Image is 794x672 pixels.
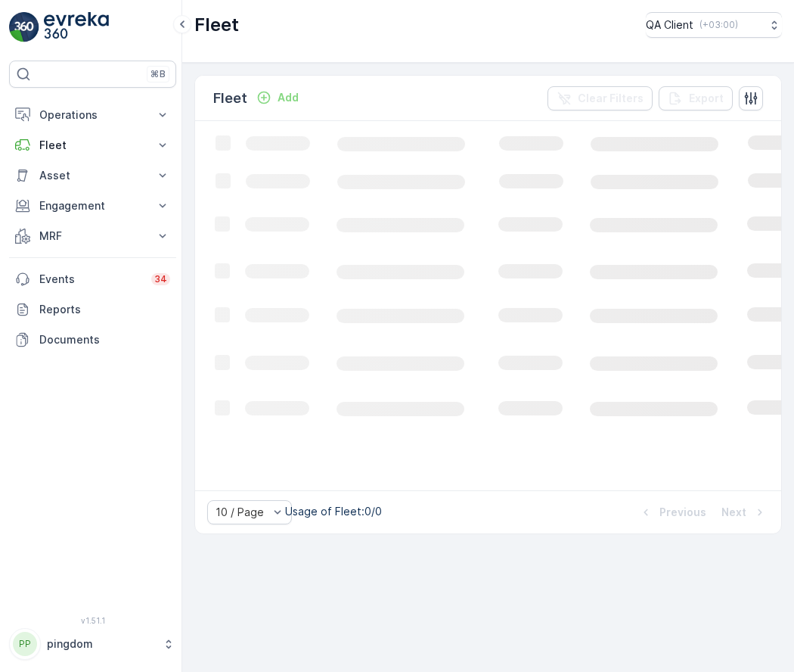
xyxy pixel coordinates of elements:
[9,221,176,251] button: MRF
[278,90,299,105] p: Add
[9,628,176,660] button: PPpingdom
[9,294,176,325] a: Reports
[250,89,305,107] button: Add
[9,130,176,160] button: Fleet
[154,273,167,285] p: 34
[47,636,155,652] p: pingdom
[285,504,382,519] p: Usage of Fleet : 0/0
[39,229,146,244] p: MRF
[9,12,39,42] img: logo
[39,302,170,317] p: Reports
[699,19,738,31] p: ( +03:00 )
[39,198,146,213] p: Engagement
[659,505,706,520] p: Previous
[39,332,170,347] p: Documents
[44,12,109,42] img: logo_light-DOdMpM7g.png
[194,13,239,37] p: Fleet
[39,272,142,287] p: Events
[9,160,176,191] button: Asset
[578,91,644,106] p: Clear Filters
[9,616,176,625] span: v 1.51.1
[646,12,782,38] button: QA Client(+03:00)
[9,191,176,221] button: Engagement
[646,17,693,33] p: QA Client
[9,100,176,130] button: Operations
[720,503,769,521] button: Next
[150,68,166,80] p: ⌘B
[39,138,146,153] p: Fleet
[547,86,653,110] button: Clear Filters
[9,264,176,294] a: Events34
[39,168,146,183] p: Asset
[9,325,176,355] a: Documents
[689,91,724,106] p: Export
[213,88,247,109] p: Fleet
[13,632,37,656] div: PP
[659,86,733,110] button: Export
[39,107,146,123] p: Operations
[721,505,746,520] p: Next
[637,503,708,521] button: Previous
